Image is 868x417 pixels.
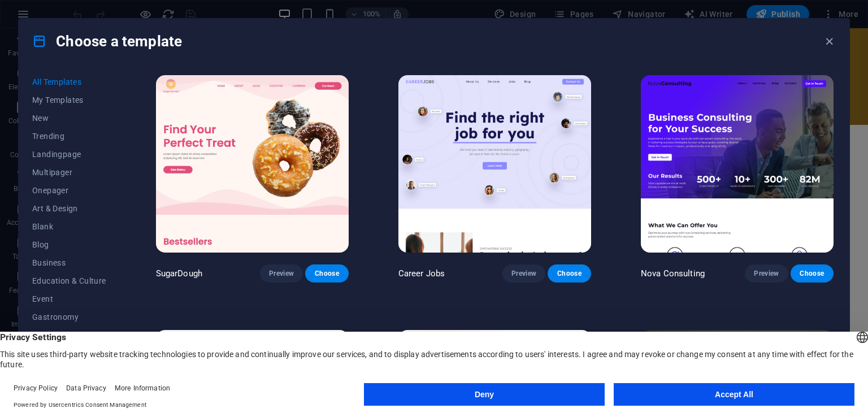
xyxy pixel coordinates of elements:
button: Landingpage [32,145,106,163]
span: Choose [557,269,581,278]
span: Business [32,258,106,267]
span: Onepager [32,186,106,195]
span: Event [32,294,106,303]
span: Multipager [32,168,106,177]
button: Choose [305,264,348,283]
button: Choose [791,264,834,283]
button: Onepager [32,181,106,199]
span: Blank [32,222,106,231]
span: Preview [754,269,779,278]
span: Trending [32,132,106,141]
button: All Templates [32,73,106,91]
span: Preview [269,269,294,278]
span: Education & Culture [32,276,106,285]
img: Career Jobs [398,75,591,253]
p: Nova Consulting [641,268,705,279]
span: Health [32,331,106,340]
span: All Templates [32,77,106,86]
button: Art & Design [32,199,106,218]
button: Multipager [32,163,106,181]
span: Blog [32,240,106,249]
span: Choose [314,269,339,278]
p: SugarDough [156,268,202,279]
button: My Templates [32,91,106,109]
p: Career Jobs [398,268,445,279]
button: Choose [548,264,591,283]
span: Art & Design [32,204,106,213]
span: Preview [511,269,536,278]
button: Blog [32,236,106,254]
span: Gastronomy [32,312,106,322]
button: Health [32,326,106,344]
button: New [32,109,106,127]
button: Blank [32,218,106,236]
button: Preview [502,264,545,283]
span: My Templates [32,95,106,105]
button: Business [32,254,106,272]
span: New [32,114,106,123]
span: Choose [800,269,824,278]
button: Education & Culture [32,272,106,290]
button: Preview [260,264,303,283]
h4: Choose a template [32,32,182,50]
span: Landingpage [32,150,106,159]
button: Gastronomy [32,308,106,326]
button: Preview [745,264,788,283]
button: Event [32,290,106,308]
img: Nova Consulting [641,75,834,253]
img: SugarDough [156,75,349,253]
button: Trending [32,127,106,145]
